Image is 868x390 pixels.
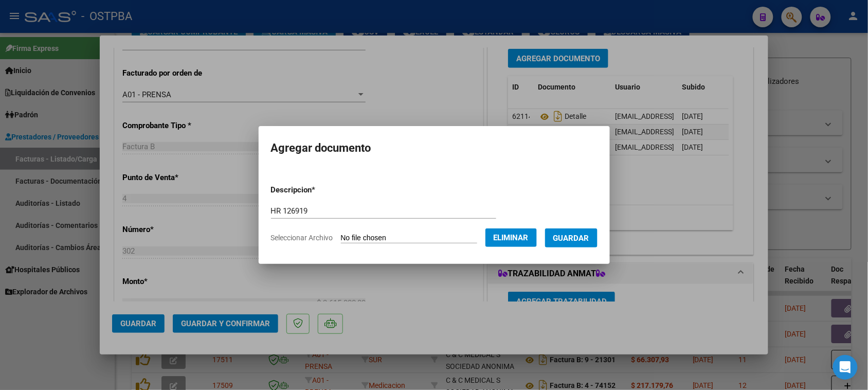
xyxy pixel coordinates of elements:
button: Guardar [545,228,598,247]
p: Descripcion [271,184,369,196]
h2: Agregar documento [271,138,598,158]
span: Eliminar [494,233,529,242]
div: Open Intercom Messenger [833,355,858,380]
button: Eliminar [485,228,537,247]
span: Seleccionar Archivo [271,234,333,242]
span: Guardar [553,234,589,243]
